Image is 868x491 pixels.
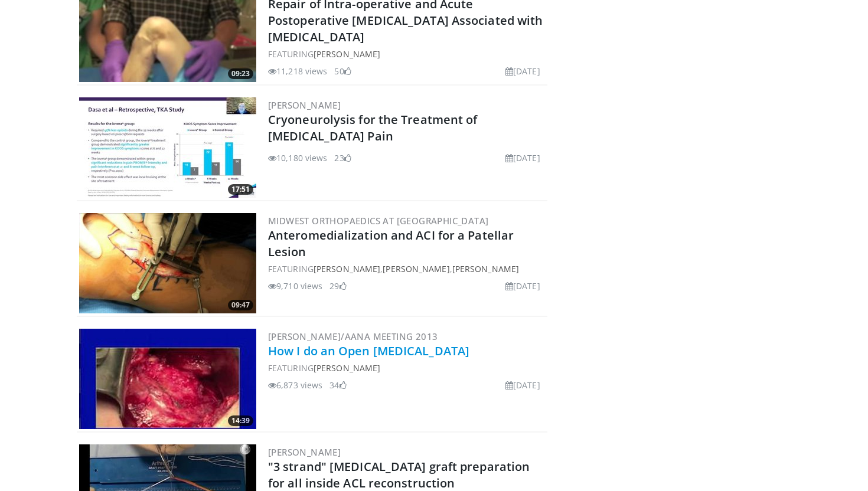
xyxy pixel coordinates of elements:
[268,446,341,458] a: [PERSON_NAME]
[79,329,256,429] a: 14:39
[79,213,256,313] img: 243550_0000_1.png.300x170_q85_crop-smart_upscale.jpg
[268,379,322,391] li: 6,873 views
[329,280,346,292] li: 29
[228,184,253,195] span: 17:51
[268,112,478,144] a: Cryoneurolysis for the Treatment of [MEDICAL_DATA] Pain
[228,415,253,426] span: 14:39
[383,263,449,274] a: [PERSON_NAME]
[268,99,341,111] a: [PERSON_NAME]
[268,330,438,342] a: [PERSON_NAME]/AANA Meeting 2013
[334,152,351,164] li: 23
[79,329,256,429] img: bKdxKv0jK92UJBOH4xMDoxOmw2Ow7T9l_4.300x170_q85_crop-smart_upscale.jpg
[268,152,327,164] li: 10,180 views
[79,97,256,198] a: 17:51
[314,263,380,274] a: [PERSON_NAME]
[268,362,545,374] div: FEATURING
[268,343,469,359] a: How I do an Open [MEDICAL_DATA]
[314,48,380,60] a: [PERSON_NAME]
[505,152,540,164] li: [DATE]
[268,215,488,227] a: Midwest Orthopaedics at [GEOGRAPHIC_DATA]
[505,65,540,77] li: [DATE]
[268,65,327,77] li: 11,218 views
[228,300,253,310] span: 09:47
[505,280,540,292] li: [DATE]
[268,459,530,491] a: "3 strand" [MEDICAL_DATA] graft preparation for all inside ACL reconstruction
[228,68,253,79] span: 09:23
[314,362,380,374] a: [PERSON_NAME]
[268,48,545,60] div: FEATURING
[268,227,514,260] a: Anteromedialization and ACI for a Patellar Lesion
[268,280,322,292] li: 9,710 views
[268,263,545,275] div: FEATURING , ,
[505,379,540,391] li: [DATE]
[79,97,256,198] img: fd2e8685-8138-4463-a531-eee9ee08d896.300x170_q85_crop-smart_upscale.jpg
[329,379,346,391] li: 34
[334,65,351,77] li: 50
[452,263,519,274] a: [PERSON_NAME]
[79,213,256,313] a: 09:47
